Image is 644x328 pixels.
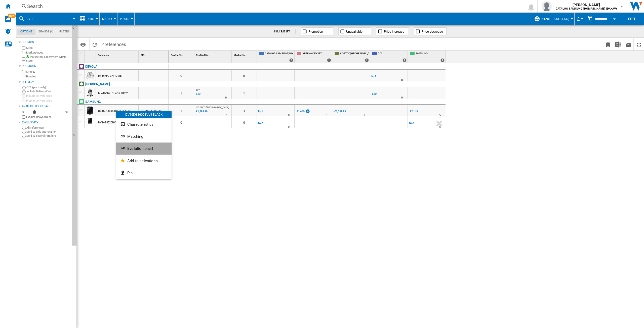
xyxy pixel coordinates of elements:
[116,155,172,167] button: Add to selections...
[127,159,161,163] span: Add to selections...
[127,171,133,175] span: Pin
[127,122,153,127] span: Characteristics
[116,130,172,143] button: Matching
[116,143,172,155] button: Evolution chart
[116,111,172,118] div: DV16DG8600BVU1 BLACK
[116,118,172,130] button: Characteristics
[127,134,143,139] span: Matching
[127,146,153,151] span: Evolution chart
[116,167,172,179] button: Pin...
